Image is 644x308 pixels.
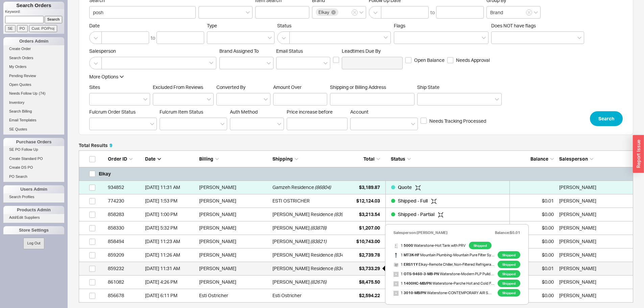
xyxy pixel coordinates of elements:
div: David Fogel [559,235,629,248]
span: Type [207,23,217,28]
span: 1 Waterstone - Parche Hot and Cold Filtration Faucet - Matte Black with Polished Nickel Accent [393,279,494,288]
div: Adina Golomb [559,194,629,208]
input: Open Balance [405,57,411,63]
a: Add/Edit Suppliers [3,214,64,221]
span: ( 83917 ) [334,208,350,221]
div: 858283 [108,208,142,221]
div: 858330 [108,221,142,235]
div: [PERSON_NAME] [199,262,269,275]
div: to [151,34,155,41]
div: David Fogel [559,248,629,262]
span: Quote [398,184,413,190]
span: Shipping [272,156,293,162]
span: Leadtimes Due By [342,48,403,54]
a: 1 5000 Waterstone-Hot Tank with PRV [393,241,466,250]
div: [PERSON_NAME] [199,181,269,194]
a: Email Templates [3,117,64,124]
span: Salesperson [89,48,217,54]
div: Products Admin [3,206,64,214]
svg: open menu [324,62,328,65]
div: Order ID [108,156,142,162]
span: 1 Elkay - Remote Chiller, Non-Filtered Refrigerated 1 GPH [393,260,494,269]
div: $0.00 [513,221,554,235]
span: Amount Over [273,84,327,90]
div: 2/9/23 5:32 PM [145,221,196,235]
a: 858283[DATE] 1:00 PM[PERSON_NAME][PERSON_NAME] Residence(83917)$3,213.54Shipped - Partial $0.00[P... [79,208,633,221]
span: $2,739.78 [359,252,380,258]
div: 8/19/25 11:31 AM [145,181,196,194]
b: ERS11Y [404,262,418,267]
a: 861082[DATE] 4:26 PM[PERSON_NAME][PERSON_NAME](82676)$8,475.50Shipped - Full $0.00[PERSON_NAME] [79,276,633,289]
input: PO [17,25,28,32]
span: ( 83821 ) [310,235,327,248]
span: Flags [394,23,405,28]
div: $0.00 [513,248,554,262]
span: Fulcrum Order Status [89,109,136,115]
div: Balance: $0.01 [495,228,520,237]
span: Shipping or Billing Address [330,84,414,90]
span: ( 83878 ) [310,221,327,235]
img: no_photo [393,272,399,277]
div: More Options [89,73,118,80]
div: Esti Ostricher [272,289,302,302]
div: Salesperson: [PERSON_NAME] [393,228,448,237]
input: Brand [339,8,344,16]
span: Open Balance [414,57,445,64]
span: Shipped [469,242,492,249]
a: 858494[DATE] 11:23 AM[PERSON_NAME][PERSON_NAME](83821)$10,743.00Shipped - Full $0.00[PERSON_NAME] [79,235,633,248]
div: Users Admin [3,185,64,193]
div: $0.01 [513,262,554,275]
span: Shipped [498,270,520,278]
b: MT3K-HF [404,253,420,257]
a: Inventory [3,99,64,106]
div: Status [385,156,510,162]
a: SE Quotes [3,126,64,133]
input: Needs Approval [447,57,453,63]
p: Keyword: [5,9,64,16]
div: Shipping [272,156,343,162]
a: 856678[DATE] 6:11 PMEsti OstricherEsti Ostricher$2,594.22Shipped - Full $0.00[PERSON_NAME] [79,289,633,303]
div: Esther Werzberger [559,181,629,194]
span: Does NOT have flags [491,23,536,28]
input: Fulcrum Item Status [163,120,168,128]
div: 6/19/23 1:53 PM [145,194,196,208]
svg: open menu [411,123,415,125]
span: Ship State [417,84,439,90]
div: 934852 [108,181,142,194]
div: [PERSON_NAME] [272,275,310,289]
span: Shipped [498,289,520,297]
span: $3,213.54 [359,211,380,217]
span: $8,475.50 [359,279,380,285]
div: $0.01 [513,194,554,208]
div: 861082 [108,275,142,289]
span: Needs Follow Up [9,91,38,95]
div: [PERSON_NAME] Residence [272,208,333,221]
div: David Fogel [559,221,629,235]
input: Search [45,16,63,23]
button: Search [590,111,623,126]
span: Fulcrum Item Status [160,109,203,115]
span: $12,124.03 [356,198,380,204]
span: Status [277,23,391,29]
input: Search [89,6,196,19]
a: Create DS PO [3,164,64,171]
span: Order ID [108,156,127,162]
b: OTS-9460-3-MB-PN [404,271,439,276]
div: [PERSON_NAME] [272,221,310,235]
img: MT3K-HF-1_wbwf1u [393,253,399,258]
svg: open menu [207,98,211,101]
span: Total [363,156,375,162]
div: Purchase Orders [3,138,64,146]
span: 1 Waterstone - Modern PLP Pulldown Faucet / Angled Spout / Toggle Sprayer - Matte Black with Poli... [393,269,494,279]
div: to [430,9,435,16]
span: ( 74 ) [39,91,46,95]
span: Billing [199,156,213,162]
img: file_dukglz_ej9mzi [393,262,399,267]
div: David Fogel [559,208,629,221]
div: Billing [199,156,269,162]
svg: open menu [267,62,271,65]
div: Date [145,156,196,162]
input: Flags [398,34,402,42]
input: Shipping or Billing Address [330,93,414,105]
h5: Elkay [99,167,111,181]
